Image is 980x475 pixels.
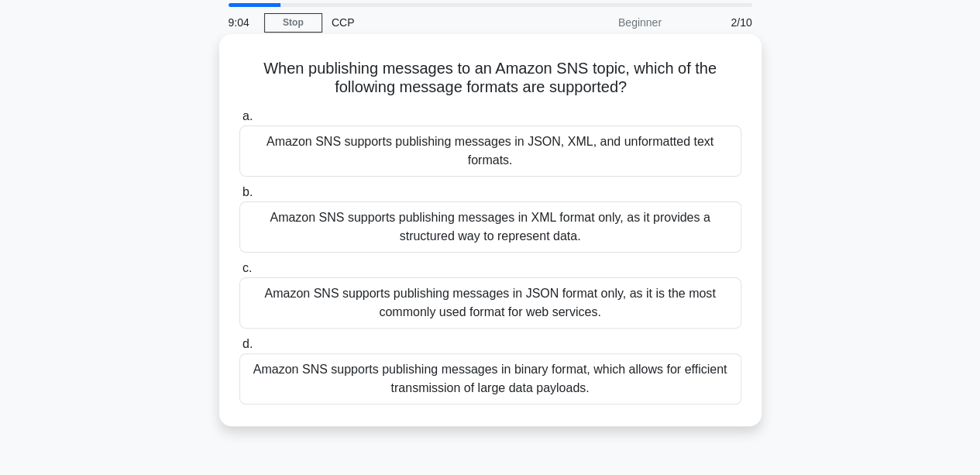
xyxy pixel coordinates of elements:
div: Amazon SNS supports publishing messages in XML format only, as it provides a structured way to re... [239,201,741,253]
div: Beginner [535,7,671,38]
span: c. [242,261,252,274]
a: Stop [264,13,322,33]
div: Amazon SNS supports publishing messages in binary format, which allows for efficient transmission... [239,353,741,404]
div: 9:04 [219,7,264,38]
h5: When publishing messages to an Amazon SNS topic, which of the following message formats are suppo... [238,59,743,98]
div: Amazon SNS supports publishing messages in JSON format only, as it is the most commonly used form... [239,277,741,329]
span: b. [242,185,253,198]
div: 2/10 [671,7,762,38]
div: Amazon SNS supports publishing messages in JSON, XML, and unformatted text formats. [239,126,741,177]
span: a. [242,109,253,122]
div: CCP [322,7,535,38]
span: d. [242,337,253,350]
